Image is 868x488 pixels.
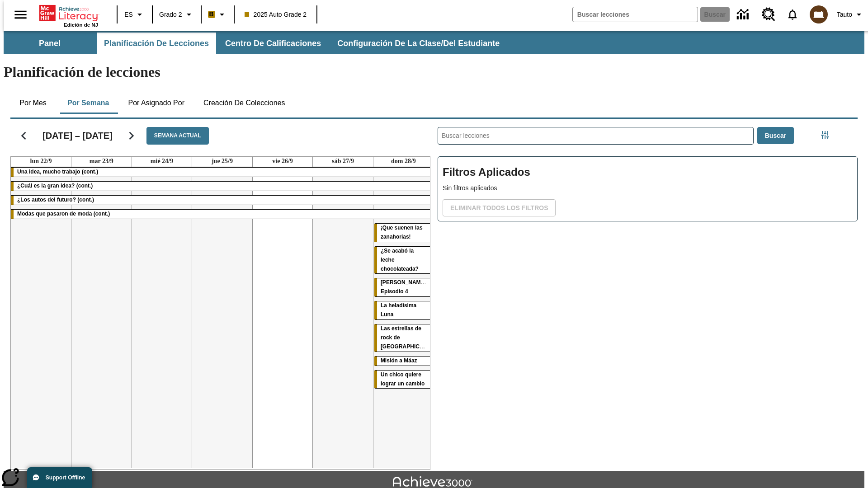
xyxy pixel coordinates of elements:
span: Edición de NJ [64,22,98,28]
button: Planificación de lecciones [97,33,216,54]
a: 24 de septiembre de 2025 [149,157,175,166]
button: Por semana [60,92,116,114]
span: Grado 2 [159,10,182,19]
div: La heladísima Luna [374,301,433,319]
button: Configuración de la clase/del estudiante [330,33,507,54]
div: Subbarra de navegación [4,33,508,54]
button: Creación de colecciones [196,92,292,114]
span: Una idea, mucho trabajo (cont.) [17,169,98,175]
span: Centro de calificaciones [225,38,321,49]
a: 26 de septiembre de 2025 [270,157,295,166]
div: ¿Los autos del futuro? (cont.) [11,196,434,205]
span: B [209,9,214,20]
div: Elena Menope: Episodio 4 [374,278,433,296]
a: 23 de septiembre de 2025 [88,157,115,166]
button: Perfil/Configuración [833,6,868,23]
div: Portada [39,3,98,28]
button: Abrir el menú lateral [7,1,34,28]
button: Support Offline [27,467,92,488]
input: Buscar lecciones [438,127,753,144]
button: Seguir [120,124,143,147]
div: ¿Se acabó la leche chocolateada? [374,247,433,274]
span: Un chico quiere lograr un cambio [381,371,425,387]
button: Por mes [10,92,56,114]
button: Panel [5,33,95,54]
button: Semana actual [146,127,209,145]
a: 28 de septiembre de 2025 [389,157,418,166]
div: Las estrellas de rock de Madagascar [374,324,433,352]
button: Menú lateral de filtros [816,126,834,144]
span: Misión a Máaz [381,357,417,364]
button: Boost El color de la clase es anaranjado claro. Cambiar el color de la clase. [204,6,231,23]
span: Configuración de la clase/del estudiante [337,38,500,49]
span: Panel [39,38,61,49]
span: ES [124,10,133,19]
div: ¿Cuál es la gran idea? (cont.) [11,182,434,191]
a: Portada [39,4,98,22]
div: Un chico quiere lograr un cambio [374,371,433,389]
div: Misión a Máaz [374,357,433,366]
h2: Filtros Aplicados [443,161,853,183]
a: Notificaciones [781,3,804,26]
p: Sin filtros aplicados [443,183,853,193]
span: ¿Los autos del futuro? (cont.) [17,197,94,203]
a: 27 de septiembre de 2025 [330,157,356,166]
span: ¿Cuál es la gran idea? (cont.) [17,183,93,189]
button: Regresar [12,124,35,147]
h2: [DATE] – [DATE] [42,130,113,141]
span: ¡Que suenen las zanahorias! [381,225,423,240]
div: Una idea, mucho trabajo (cont.) [11,168,434,177]
span: Support Offline [46,474,85,481]
a: Centro de recursos, Se abrirá en una pestaña nueva. [756,2,781,27]
span: 2025 Auto Grade 2 [245,10,307,19]
span: La heladísima Luna [381,302,416,318]
span: Modas que pasaron de moda (cont.) [17,211,110,217]
span: Elena Menope: Episodio 4 [381,279,428,295]
span: Tauto [837,10,852,19]
button: Centro de calificaciones [218,33,328,54]
a: Centro de información [731,2,756,27]
button: Escoja un nuevo avatar [804,3,833,26]
button: Buscar [757,127,794,145]
a: 22 de septiembre de 2025 [28,157,54,166]
span: ¿Se acabó la leche chocolateada? [381,248,419,272]
div: Modas que pasaron de moda (cont.) [11,210,434,219]
button: Lenguaje: ES, Selecciona un idioma [120,6,149,23]
span: Las estrellas de rock de Madagascar [381,325,439,350]
div: Subbarra de navegación [4,31,864,54]
div: Calendario [3,115,430,470]
div: Buscar [430,115,858,470]
input: Buscar campo [573,7,698,22]
button: Grado: Grado 2, Elige un grado [156,6,198,23]
span: Planificación de lecciones [104,38,209,49]
img: avatar image [810,5,828,23]
a: 25 de septiembre de 2025 [210,157,235,166]
h1: Planificación de lecciones [4,64,864,80]
div: Filtros Aplicados [438,156,858,221]
div: ¡Que suenen las zanahorias! [374,224,433,242]
button: Por asignado por [121,92,192,114]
